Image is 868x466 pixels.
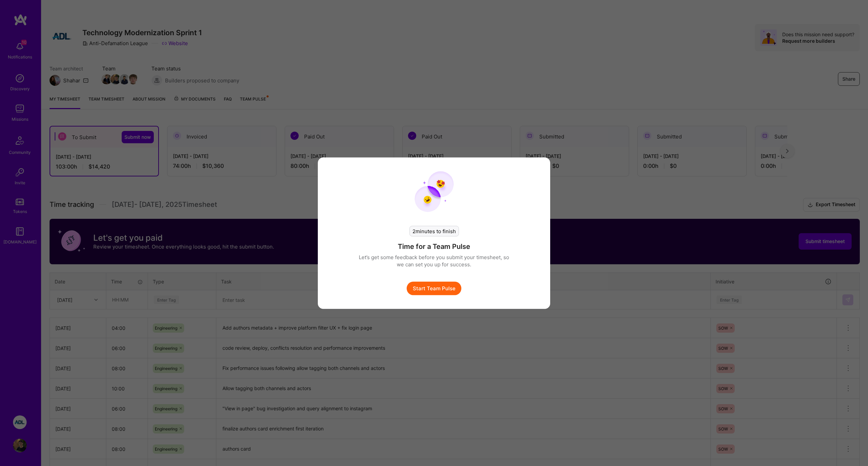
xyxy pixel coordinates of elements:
[359,253,509,268] p: Let’s get some feedback before you submit your timesheet, so we can set you up for success.
[415,171,454,212] img: team pulse start
[409,226,459,236] div: 2 minutes to finish
[398,242,470,251] h4: Time for a Team Pulse
[407,281,461,295] button: Start Team Pulse
[318,157,550,309] div: modal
